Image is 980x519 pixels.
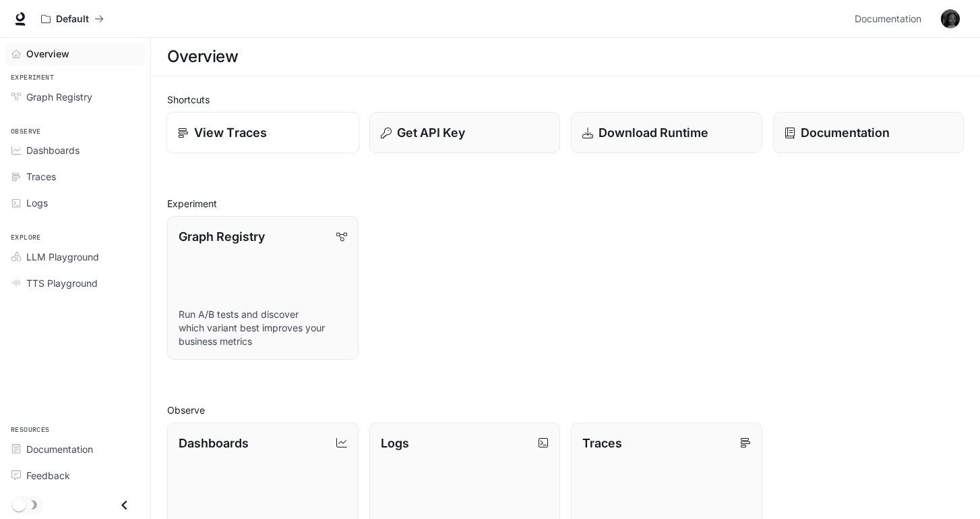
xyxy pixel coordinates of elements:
span: Graph Registry [26,90,92,104]
p: Logs [381,434,409,452]
h2: Shortcuts [167,92,964,107]
button: Close drawer [109,491,140,519]
p: Get API Key [397,124,465,142]
a: TTS Playground [5,271,145,295]
span: LLM Playground [26,250,99,264]
span: Feedback [26,468,70,483]
button: Get API Key [369,112,561,153]
img: User avatar [941,9,960,28]
a: View Traces [166,112,359,154]
span: Dashboards [26,143,80,157]
a: Graph RegistryRun A/B tests and discover which variant best improves your business metrics [167,216,359,360]
p: Default [56,13,89,25]
a: Logs [5,191,145,215]
a: Graph Registry [5,85,145,109]
p: Graph Registry [179,227,265,246]
a: Traces [5,165,145,188]
p: Documentation [801,124,890,142]
a: Download Runtime [571,112,762,153]
button: All workspaces [35,5,110,32]
span: Logs [26,196,48,210]
span: Traces [26,169,56,184]
a: Documentation [849,5,931,32]
span: TTS Playground [26,276,98,290]
h2: Experiment [167,196,964,211]
a: LLM Playground [5,245,145,269]
a: Documentation [5,437,145,461]
button: User avatar [937,5,964,32]
p: Traces [582,434,622,452]
a: Documentation [773,112,964,153]
span: Documentation [26,442,93,456]
p: Dashboards [179,434,249,452]
a: Dashboards [5,138,145,162]
p: View Traces [194,124,267,142]
a: Feedback [5,464,145,487]
p: Download Runtime [599,124,708,142]
span: Overview [26,47,69,61]
span: Dark mode toggle [12,497,26,512]
p: Run A/B tests and discover which variant best improves your business metrics [179,308,347,348]
span: Documentation [855,11,921,28]
h2: Observe [167,403,964,417]
h1: Overview [167,43,238,70]
a: Overview [5,42,145,65]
